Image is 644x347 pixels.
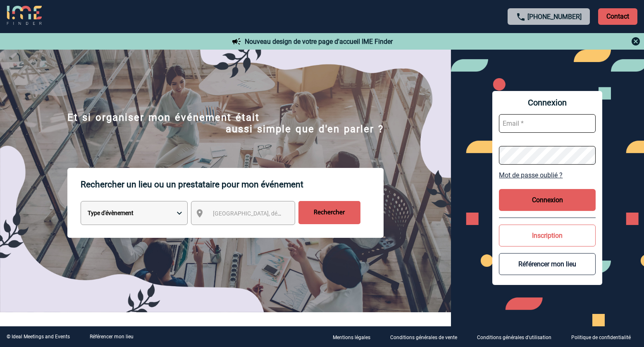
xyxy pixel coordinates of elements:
a: Conditions générales d'utilisation [470,333,565,341]
p: Conditions générales d'utilisation [477,335,551,340]
input: Email * [499,114,596,133]
div: © Ideal Meetings and Events [7,334,70,340]
p: Contact [598,8,637,25]
a: Référencer mon lieu [90,334,134,340]
p: Conditions générales de vente [390,335,457,340]
img: call-24-px.png [516,12,526,22]
span: Connexion [499,98,596,108]
p: Mentions légales [333,335,370,340]
button: Connexion [499,189,596,211]
a: Mot de passe oublié ? [499,171,596,179]
span: [GEOGRAPHIC_DATA], département, région... [213,210,328,217]
a: Conditions générales de vente [384,333,470,341]
p: Rechercher un lieu ou un prestataire pour mon événement [81,168,384,201]
button: Référencer mon lieu [499,253,596,275]
a: [PHONE_NUMBER] [527,13,582,21]
a: Mentions légales [326,333,384,341]
input: Rechercher [298,201,360,224]
a: Politique de confidentialité [565,333,644,341]
p: Politique de confidentialité [571,335,631,340]
button: Inscription [499,225,596,246]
